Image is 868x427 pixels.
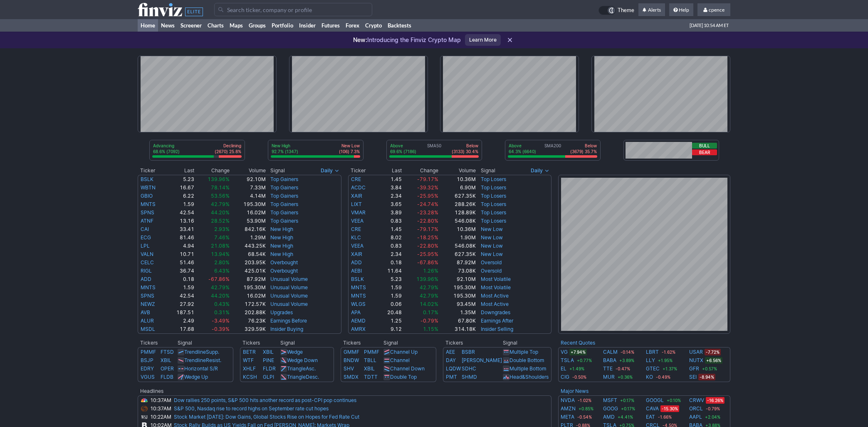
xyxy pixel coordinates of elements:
[178,19,205,32] a: Screener
[417,209,438,216] span: -23.28%
[417,176,438,182] span: -79.17%
[211,184,230,191] span: 78.14%
[270,318,307,324] a: Earnings Before
[561,365,566,373] a: EL
[141,326,155,332] a: MSDL
[215,149,241,154] p: (2670) 25.8%
[270,226,293,232] a: New High
[509,357,544,363] a: Double Bottom
[287,357,318,363] a: Wedge Down
[161,349,174,355] a: FTSD
[141,374,155,380] a: VGUS
[465,34,501,46] a: Learn More
[166,225,195,233] td: 33.41
[214,234,230,241] span: 7.46%
[603,373,615,381] a: MUR
[561,388,589,394] a: Major News
[377,200,402,209] td: 3.65
[697,3,730,17] a: cpence
[141,293,154,299] a: SPNS
[377,166,402,175] th: Last
[230,209,266,217] td: 16.02M
[598,6,634,15] a: Theme
[348,166,378,175] th: Ticker
[166,267,195,275] td: 36.74
[389,143,479,155] div: SMA50
[385,19,414,32] a: Backtests
[481,226,503,232] a: New Low
[439,225,476,233] td: 10.36M
[214,226,230,232] span: 2.93%
[153,149,180,154] p: 68.6% (7092)
[211,209,230,216] span: 44.20%
[343,19,362,32] a: Forex
[439,184,476,192] td: 6.90M
[230,275,266,283] td: 87.92M
[439,175,476,184] td: 10.36M
[446,349,455,355] a: AEE
[377,242,402,250] td: 0.83
[364,374,378,380] a: TDTT
[158,19,178,32] a: News
[351,293,366,299] a: MNTS
[689,413,702,421] a: AAPL
[390,349,418,355] a: Channel Up
[270,293,308,299] a: Unusual Volume
[141,259,154,266] a: CELC
[481,167,495,174] span: Signal
[166,233,195,242] td: 81.46
[423,268,438,274] span: 1.26%
[306,365,316,372] span: Asc.
[462,365,476,372] a: SDHC
[319,19,343,32] a: Futures
[230,225,266,233] td: 842.16K
[439,250,476,258] td: 627.35K
[319,166,341,175] button: Signals interval
[141,226,149,232] a: CAI
[351,176,361,182] a: CRE
[230,184,266,192] td: 7.33M
[351,276,364,282] a: BSLK
[364,365,375,372] a: XBIL
[141,184,156,191] a: WBTN
[377,192,402,200] td: 2.34
[138,166,166,175] th: Ticker
[270,209,298,216] a: Top Gainers
[270,276,308,282] a: Unusual Volume
[270,301,308,307] a: Unusual Volume
[446,357,456,363] a: DAY
[230,175,266,184] td: 92.10M
[689,405,703,413] a: ORCL
[141,309,150,315] a: AVB
[141,318,154,324] a: ALUR
[270,259,298,266] a: Overbought
[141,176,153,182] a: BSLK
[214,3,372,16] input: Search
[646,413,655,421] a: EAT
[344,349,359,355] a: GMMF
[287,365,316,372] a: TriangleAsc.
[439,233,476,242] td: 1.90M
[351,184,366,191] a: ACDC
[306,374,319,380] span: Desc.
[417,201,438,207] span: -24.74%
[166,184,195,192] td: 16.67
[263,374,274,380] a: GLPI
[417,243,438,249] span: -22.80%
[377,225,402,233] td: 1.45
[211,201,230,207] span: 42.79%
[263,357,274,363] a: PINE
[689,365,699,373] a: GFR
[531,166,543,175] span: Daily
[377,275,402,283] td: 5.23
[270,326,303,332] a: Insider Buying
[339,149,360,154] p: (106) 7.3%
[141,284,156,290] a: MNTS
[509,349,538,355] a: Multiple Top
[272,143,298,149] p: New High
[439,242,476,250] td: 546.08K
[390,143,416,149] p: Above
[417,251,438,257] span: -25.95%
[141,357,153,363] a: BSJP
[508,143,598,155] div: SMA200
